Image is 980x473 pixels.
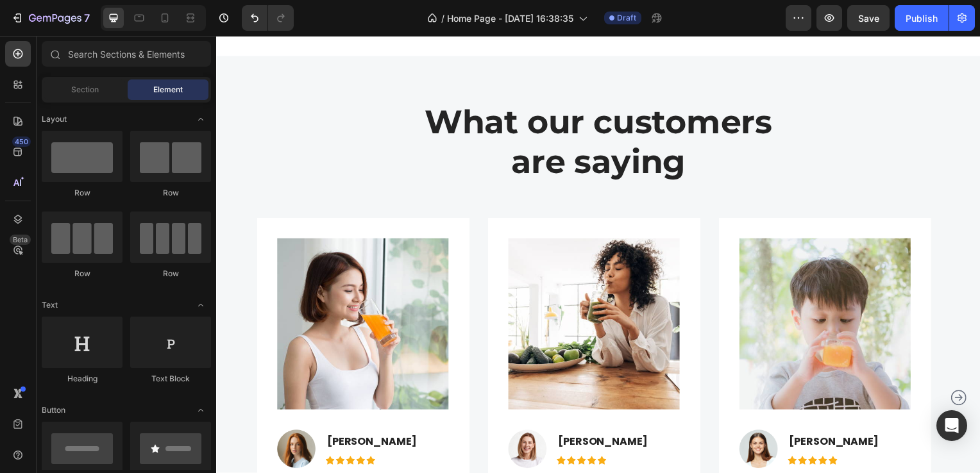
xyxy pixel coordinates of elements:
[294,397,332,436] img: Alt Image
[42,268,122,279] div: Row
[216,36,980,473] iframe: Design area
[130,268,211,279] div: Row
[242,5,294,31] div: Undo/Redo
[847,5,890,31] button: Save
[42,41,211,67] input: Search Sections & Elements
[5,5,96,31] button: 7
[906,12,938,25] div: Publish
[130,373,211,385] div: Text Block
[527,397,565,436] img: Alt Image
[858,13,879,24] span: Save
[42,404,65,416] span: Button
[190,400,211,420] span: Toggle open
[10,235,31,245] div: Beta
[130,187,211,199] div: Row
[12,137,31,147] div: 450
[84,10,90,26] p: 7
[936,410,967,441] div: Open Intercom Messenger
[42,187,122,199] div: Row
[344,402,434,417] p: [PERSON_NAME]
[441,12,444,25] span: /
[42,299,58,311] span: Text
[42,113,67,125] span: Layout
[617,12,636,24] span: Draft
[577,402,667,417] p: [PERSON_NAME]
[71,84,99,95] span: Section
[153,84,183,95] span: Element
[738,354,758,375] button: Carousel Next Arrow
[447,12,573,25] span: Home Page - [DATE] 16:38:35
[294,204,466,377] img: Alt Image
[190,295,211,315] span: Toggle open
[190,109,211,129] span: Toggle open
[527,204,699,377] img: Alt Image
[42,373,122,385] div: Heading
[895,5,949,31] button: Publish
